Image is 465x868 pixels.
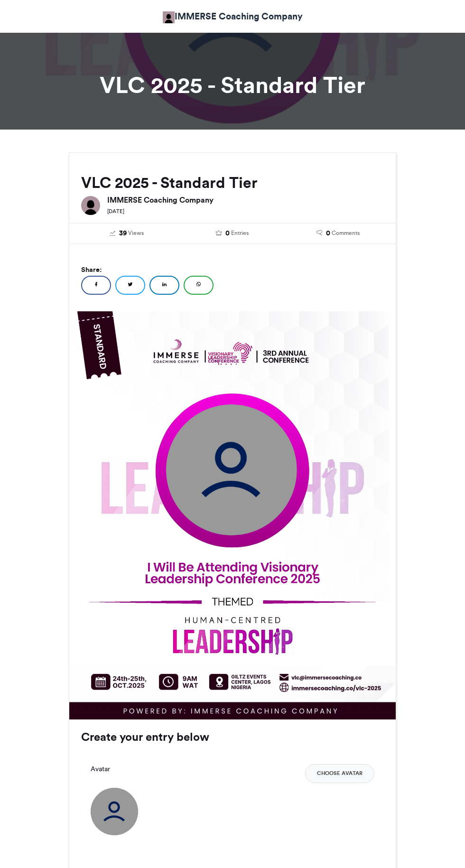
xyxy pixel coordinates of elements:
a: 0 Comments [292,228,384,239]
img: user_circle.png [91,788,138,835]
label: Avatar [91,764,110,774]
button: Choose Avatar [305,764,374,783]
small: [DATE] [107,208,124,215]
a: 39 Views [81,228,173,239]
h5: Share: [81,263,384,276]
span: Entries [231,229,249,237]
span: 0 [225,228,230,239]
img: IMMERSE Coaching Company [81,196,100,215]
a: 0 Entries [187,228,279,239]
img: user_circle.png [166,404,297,535]
h3: Create your entry below [81,731,384,743]
span: Views [128,229,144,237]
img: Background [69,311,396,719]
h6: IMMERSE Coaching Company [107,196,384,204]
h2: VLC 2025 - Standard Tier [81,174,384,191]
span: 39 [119,228,127,239]
span: 0 [326,228,330,239]
a: IMMERSE Coaching Company [163,9,303,23]
img: IMMERSE Coaching Company [163,11,175,23]
span: Comments [332,229,360,237]
h1: VLC 2025 - Standard Tier [69,74,396,96]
